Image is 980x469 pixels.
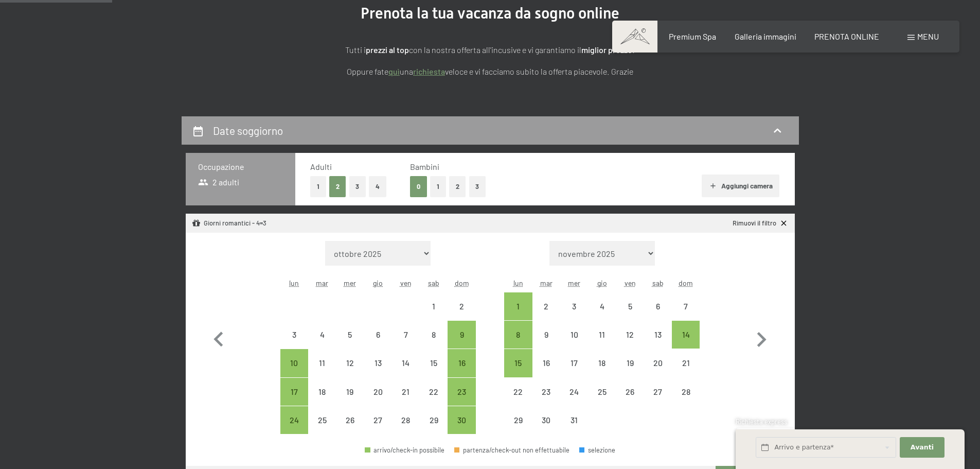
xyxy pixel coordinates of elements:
abbr: sabato [428,279,439,287]
abbr: martedì [540,279,553,287]
div: 9 [449,331,474,356]
div: 26 [617,388,643,413]
div: 5 [337,331,363,356]
div: arrivo/check-in non effettuabile [392,349,420,377]
div: 28 [393,416,419,442]
div: 21 [673,359,699,385]
div: Wed Dec 24 2025 [560,378,588,406]
span: 2 adulti [198,177,240,188]
div: arrivo/check-in non effettuabile [616,349,644,377]
div: 9 [533,331,559,356]
div: Sat Dec 27 2025 [644,378,672,406]
div: 1 [505,302,531,328]
div: arrivo/check-in possibile [280,349,308,377]
div: Thu Nov 06 2025 [364,321,392,349]
div: Giorni romantici - 4=3 [192,219,266,228]
div: 6 [365,331,391,356]
div: arrivo/check-in non effettuabile [532,406,560,434]
div: arrivo/check-in non effettuabile [420,321,448,349]
div: Thu Dec 18 2025 [588,349,616,377]
div: 16 [533,359,559,385]
div: Thu Dec 25 2025 [588,378,616,406]
a: quì [388,66,400,76]
div: Sat Nov 08 2025 [420,321,448,349]
div: arrivo/check-in non effettuabile [672,349,700,377]
div: arrivo/check-in possibile [448,406,475,434]
abbr: giovedì [373,279,383,287]
div: arrivo/check-in non effettuabile [420,406,448,434]
div: arrivo/check-in non effettuabile [308,378,336,406]
div: 19 [617,359,643,385]
span: Galleria immagini [735,31,796,41]
div: Sat Dec 20 2025 [644,349,672,377]
div: arrivo/check-in possibile [672,321,700,349]
div: 18 [589,359,615,385]
div: Thu Dec 04 2025 [588,292,616,320]
div: 20 [645,359,671,385]
div: Tue Dec 30 2025 [532,406,560,434]
abbr: domenica [679,279,693,287]
button: 2 [329,176,346,197]
div: 23 [533,388,559,413]
div: 2 [449,302,474,328]
div: 23 [449,388,474,413]
div: Fri Nov 07 2025 [392,321,420,349]
div: Sun Dec 28 2025 [672,378,700,406]
div: arrivo/check-in possibile [448,378,475,406]
div: Mon Dec 22 2025 [504,378,532,406]
strong: prezzi al top [366,45,409,55]
div: 7 [673,302,699,328]
div: Sat Dec 06 2025 [644,292,672,320]
div: Thu Nov 20 2025 [364,378,392,406]
div: 13 [645,331,671,356]
div: Fri Dec 26 2025 [616,378,644,406]
div: arrivo/check-in non effettuabile [588,321,616,349]
div: 12 [617,331,643,356]
div: 11 [309,359,335,385]
div: 4 [589,302,615,328]
div: Tue Dec 02 2025 [532,292,560,320]
abbr: venerdì [625,279,636,287]
div: arrivo/check-in non effettuabile [504,378,532,406]
div: Tue Dec 09 2025 [532,321,560,349]
div: Wed Nov 05 2025 [336,321,364,349]
div: Wed Nov 19 2025 [336,378,364,406]
div: Tue Nov 04 2025 [308,321,336,349]
span: PRENOTA ONLINE [814,31,879,41]
div: Mon Dec 08 2025 [504,321,532,349]
div: 8 [421,331,447,356]
div: 26 [337,416,363,442]
div: 12 [337,359,363,385]
a: richiesta [413,66,445,76]
div: arrivo/check-in non effettuabile [616,321,644,349]
span: Avanti [911,443,934,452]
div: Wed Dec 31 2025 [560,406,588,434]
div: Mon Dec 01 2025 [504,292,532,320]
div: 24 [281,416,307,442]
button: Mese precedente [204,241,234,435]
div: Fri Dec 05 2025 [616,292,644,320]
div: Sun Nov 30 2025 [448,406,475,434]
div: Tue Dec 16 2025 [532,349,560,377]
div: 22 [421,388,447,413]
div: Sun Dec 21 2025 [672,349,700,377]
button: 2 [449,176,466,197]
div: Sun Nov 02 2025 [448,292,475,320]
button: Avanti [900,437,944,458]
div: arrivo/check-in non effettuabile [364,321,392,349]
div: Sun Dec 07 2025 [672,292,700,320]
div: 2 [533,302,559,328]
div: 10 [561,331,587,356]
div: Fri Nov 21 2025 [392,378,420,406]
div: 8 [505,331,531,356]
button: 1 [310,176,326,197]
abbr: giovedì [597,279,607,287]
button: 3 [349,176,366,197]
div: arrivo/check-in non effettuabile [532,292,560,320]
button: 1 [430,176,446,197]
div: 31 [561,416,587,442]
div: arrivo/check-in non effettuabile [644,378,672,406]
span: Prenota la tua vacanza da sogno online [361,4,619,22]
div: 21 [393,388,419,413]
div: 27 [645,388,671,413]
